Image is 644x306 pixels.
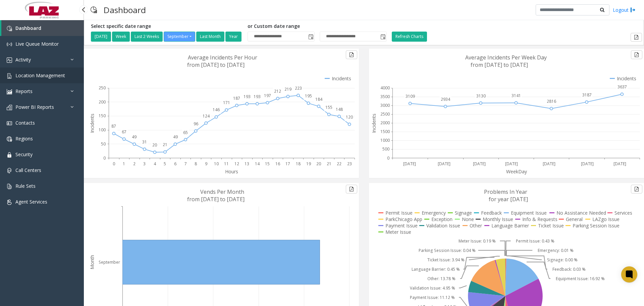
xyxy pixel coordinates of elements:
text: 250 [99,85,106,91]
text: 2934 [441,96,450,102]
text: 193 [254,94,261,99]
button: Week [112,32,130,42]
text: Hours [225,168,238,175]
text: 50 [101,141,106,147]
button: Export to pdf [631,33,642,42]
text: 212 [274,88,281,94]
text: [DATE] [505,161,518,167]
text: 1500 [380,129,390,134]
span: Location Management [15,72,65,79]
text: 195 [305,93,312,99]
text: 65 [183,130,188,135]
text: September [99,259,120,265]
text: 13 [245,161,249,167]
text: 49 [132,134,137,140]
img: logout [630,6,636,13]
text: 7 [184,161,187,167]
text: [DATE] [473,161,486,167]
text: 2000 [380,120,390,126]
img: 'icon' [7,136,12,142]
text: 4 [154,161,156,167]
text: 150 [99,113,106,119]
text: 3 [143,161,146,167]
text: Vends Per Month [200,188,244,195]
img: 'icon' [7,89,12,94]
text: Average Incidents Per Hour [188,54,257,61]
text: Equipment Issue: 16.92 % [556,276,605,281]
text: from [DATE] to [DATE] [187,61,245,69]
text: 155 [325,104,332,110]
text: 223 [295,85,302,91]
text: 2500 [380,111,390,117]
span: Call Centers [15,167,41,173]
a: Dashboard [1,20,84,36]
text: 22 [337,161,341,167]
text: 2816 [547,98,556,104]
text: 15 [265,161,270,167]
text: 124 [203,113,210,119]
text: 187 [233,95,240,101]
text: Validation Issue: 4.95 % [410,285,455,291]
span: Power BI Reports [15,104,54,110]
span: Reports [15,88,33,94]
img: 'icon' [7,200,12,205]
text: 21 [163,142,167,147]
text: 184 [315,96,323,102]
text: 12 [234,161,239,167]
span: Live Queue Monitor [15,41,59,47]
span: Toggle popup [307,32,314,41]
text: 0 [387,155,389,161]
text: Problems In Year [484,188,527,195]
text: Parking Session Issue: 0.04 % [419,248,476,253]
text: from [DATE] to [DATE] [471,61,528,69]
span: Contacts [15,120,35,126]
img: pageIcon [91,2,97,18]
img: 'icon' [7,168,12,173]
text: Incidents [371,114,377,133]
text: 21 [327,161,331,167]
text: 31 [142,139,147,145]
img: 'icon' [7,73,12,79]
span: Regions [15,135,33,142]
text: [DATE] [438,161,450,167]
text: [DATE] [613,161,626,167]
button: [DATE] [91,32,111,42]
text: 19 [306,161,311,167]
text: 100 [99,127,106,133]
text: 9 [205,161,207,167]
text: Other: 13.78 % [427,276,455,281]
text: 17 [285,161,290,167]
text: Feedback: 0.03 % [552,266,586,272]
h5: Select specific date range [91,24,243,29]
button: Refresh Charts [392,32,427,42]
button: Last 2 Weeks [131,32,163,42]
span: Agent Services [15,199,47,205]
text: 14 [255,161,260,167]
img: 'icon' [7,42,12,47]
button: Export to pdf [346,185,357,193]
text: 3500 [380,94,390,99]
img: 'icon' [7,105,12,110]
text: 6 [174,161,176,167]
text: Ticket Issue: 3.94 % [427,257,465,263]
text: 148 [336,106,343,112]
text: 3187 [582,92,592,98]
text: 200 [99,99,106,105]
h5: or Custom date range [248,24,387,29]
text: 3000 [380,102,390,108]
text: 1 [123,161,125,167]
text: Average Incidents Per Week Day [465,54,547,61]
text: Permit Issue: 0.43 % [516,238,554,244]
text: Emergency: 0.01 % [538,248,574,253]
text: Payment Issue: 11.12 % [410,295,455,300]
text: 16 [275,161,280,167]
button: Last Month [196,32,224,42]
span: Rule Sets [15,183,36,189]
span: Toggle popup [379,32,386,41]
text: 96 [194,121,198,127]
text: Meter Issue: 0.19 % [459,238,496,244]
button: Year [225,32,241,42]
text: Month [89,255,95,269]
text: WeekDay [506,168,527,175]
text: 171 [223,100,230,105]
